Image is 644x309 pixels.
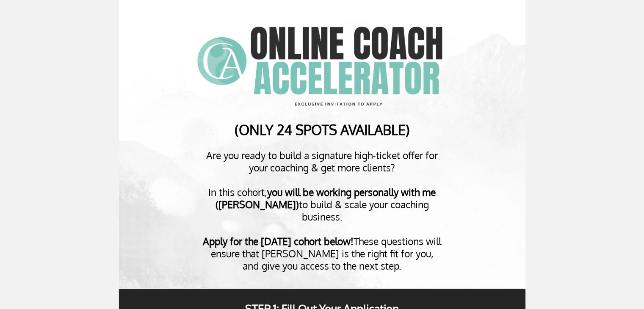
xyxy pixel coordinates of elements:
[235,121,410,138] b: (ONLY 24 SPOTS AVAILABLE)
[202,235,442,272] div: These questions will ensure that [PERSON_NAME] is the right fit for you, and give you access to t...
[216,186,436,210] b: you will be working personally with me ([PERSON_NAME])
[202,149,442,272] div: Are you ready to build a signature high-ticket offer for your coaching & get more clients?
[203,235,354,247] b: Apply for the [DATE] cohort below!
[202,186,442,223] div: In this cohort, to build & scale your coaching business.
